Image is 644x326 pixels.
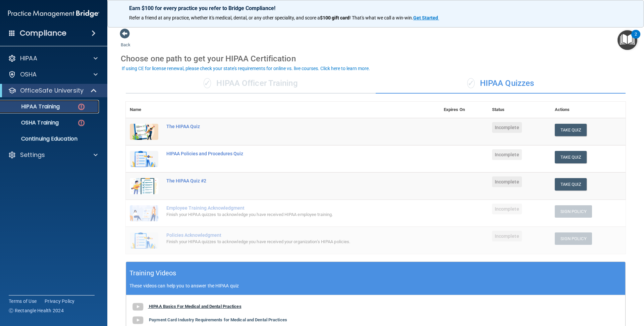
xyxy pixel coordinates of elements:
button: Sign Policy [555,232,592,245]
th: Actions [551,102,626,118]
button: Take Quiz [555,124,587,136]
a: Terms of Use [9,298,37,305]
span: ✓ [204,78,211,88]
div: 2 [635,34,637,43]
span: Incomplete [492,176,522,187]
p: These videos can help you to answer the HIPAA quiz [129,283,622,288]
p: OSHA [20,70,37,78]
p: HIPAA Training [4,103,60,110]
th: Name [126,102,162,118]
img: gray_youtube_icon.38fcd6cc.png [131,300,145,314]
div: Finish your HIPAA quizzes to acknowledge you have received HIPAA employee training. [166,211,406,219]
span: Incomplete [492,231,522,241]
strong: $100 gift card [320,15,350,20]
p: Continuing Education [4,135,96,142]
div: Finish your HIPAA quizzes to acknowledge you have received your organization’s HIPAA policies. [166,238,406,246]
p: OfficeSafe University [20,87,84,95]
a: Get Started [413,15,439,20]
span: Ⓒ Rectangle Health 2024 [9,307,64,314]
a: Settings [8,151,98,159]
img: PMB logo [8,7,99,20]
p: OSHA Training [4,119,59,126]
button: Take Quiz [555,178,587,191]
p: HIPAA [20,54,37,62]
b: HIPAA Basics For Medical and Dental Practices [149,304,241,309]
h4: Compliance [20,29,66,38]
a: OfficeSafe University [8,87,97,95]
div: Employee Training Acknowledgment [166,205,406,211]
div: If using CE for license renewal, please check your state's requirements for online vs. live cours... [122,66,370,71]
div: HIPAA Quizzes [376,73,626,94]
a: Privacy Policy [45,298,75,305]
div: The HIPAA Quiz #2 [166,178,406,183]
div: Policies Acknowledgment [166,232,406,238]
th: Expires On [440,102,488,118]
div: HIPAA Officer Training [126,73,376,94]
h5: Training Videos [129,267,176,279]
a: OSHA [8,70,98,78]
a: Back [121,34,130,47]
span: ✓ [467,78,475,88]
span: Refer a friend at any practice, whether it's medical, dental, or any other speciality, and score a [129,15,320,20]
a: HIPAA [8,54,98,62]
span: Incomplete [492,149,522,160]
span: Incomplete [492,122,522,133]
th: Status [488,102,551,118]
strong: Get Started [413,15,438,20]
button: Take Quiz [555,151,587,163]
span: Incomplete [492,204,522,214]
p: Earn $100 for every practice you refer to Bridge Compliance! [129,5,622,11]
button: If using CE for license renewal, please check your state's requirements for online vs. live cours... [121,65,371,72]
div: The HIPAA Quiz [166,124,406,129]
img: danger-circle.6113f641.png [77,103,86,111]
span: ! That's what we call a win-win. [350,15,413,20]
img: danger-circle.6113f641.png [77,119,86,127]
div: Choose one path to get your HIPAA Certification [121,49,631,68]
p: Settings [20,151,45,159]
div: HIPAA Policies and Procedures Quiz [166,151,406,156]
button: Sign Policy [555,205,592,218]
button: Open Resource Center, 2 new notifications [618,30,637,50]
b: Payment Card Industry Requirements for Medical and Dental Practices [149,317,287,322]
